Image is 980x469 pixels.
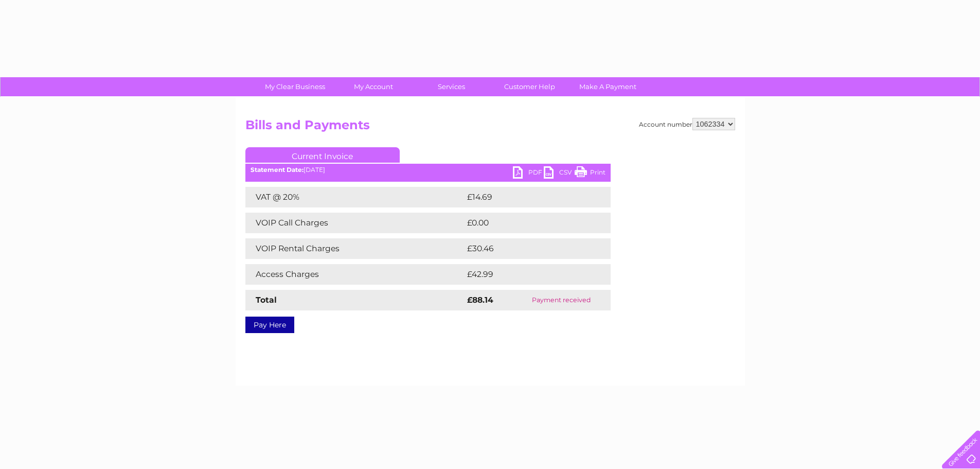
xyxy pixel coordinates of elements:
b: Statement Date: [251,166,304,173]
div: [DATE] [245,166,611,173]
td: VOIP Call Charges [245,213,465,233]
td: Payment received [512,290,610,310]
a: PDF [513,166,544,181]
td: £42.99 [465,264,590,285]
a: Customer Help [487,77,572,96]
a: Current Invoice [245,147,400,163]
a: My Clear Business [253,77,337,96]
strong: Total [256,295,277,305]
strong: £88.14 [467,295,493,305]
a: Print [575,166,605,181]
h2: Bills and Payments [245,118,735,137]
a: CSV [544,166,575,181]
a: Make A Payment [565,77,650,96]
a: Pay Here [245,317,294,333]
td: £0.00 [465,213,587,233]
td: Access Charges [245,264,465,285]
a: Services [409,77,494,96]
td: VOIP Rental Charges [245,238,465,259]
td: VAT @ 20% [245,187,465,207]
td: £30.46 [465,238,591,259]
td: £14.69 [465,187,590,207]
a: My Account [331,77,416,96]
div: Account number [639,118,735,130]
